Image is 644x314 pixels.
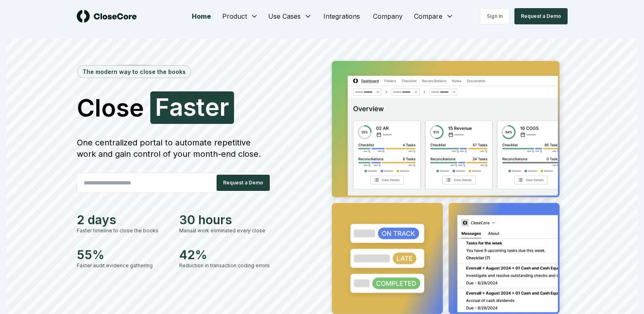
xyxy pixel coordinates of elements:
[78,66,191,78] div: The modern way to close the books
[77,247,169,262] div: 55%
[196,95,205,119] span: t
[183,95,196,119] span: s
[179,227,272,234] div: Manual work eliminated every close
[217,175,270,191] button: Request a Demo
[155,95,169,119] span: F
[366,8,409,24] a: Company
[317,8,366,24] a: Integrations
[185,8,217,24] a: Home
[514,8,568,24] button: Request a Demo
[268,11,301,21] span: Use Cases
[219,95,229,119] span: r
[77,95,144,120] span: Close
[77,212,169,227] div: 2 days
[77,10,137,23] img: logo
[77,227,169,234] div: Faster timeline to close the books
[169,95,183,119] span: a
[77,262,169,269] div: Faster audit evidence gathering
[263,8,317,24] button: Use Cases
[179,262,272,269] div: Reduction in transaction coding errors
[77,137,272,160] div: One centralized portal to automate repetitive work and gain control of your month-end close.
[217,8,263,24] button: Product
[480,8,510,24] a: Sign in
[409,8,459,24] button: Compare
[179,247,272,262] div: 42%
[222,11,247,21] span: Product
[179,212,272,227] div: 30 hours
[205,95,219,119] span: e
[414,11,442,21] span: Compare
